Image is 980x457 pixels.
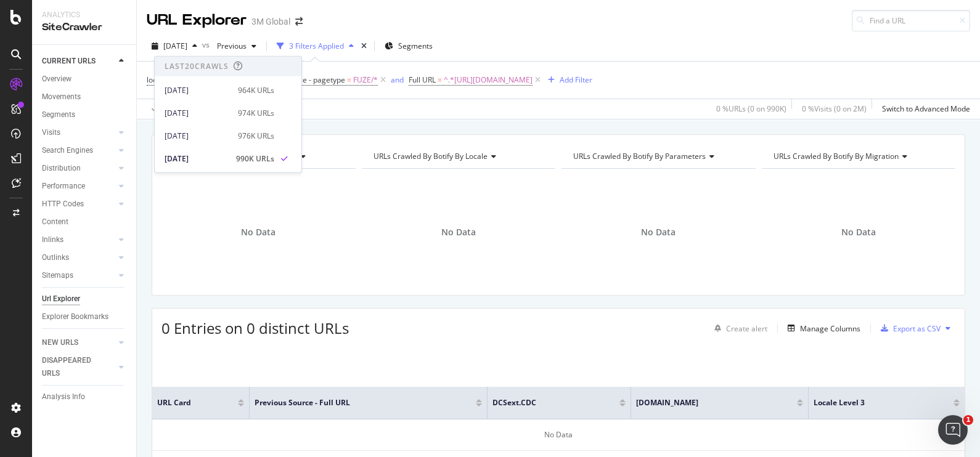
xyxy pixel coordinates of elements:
[963,415,973,425] span: 1
[238,107,274,118] div: 974K URLs
[42,73,128,86] a: Overview
[212,41,247,51] span: Previous
[42,198,115,211] a: HTTP Codes
[726,323,767,334] div: Create alert
[641,226,676,238] span: No Data
[42,336,115,349] a: NEW URLS
[42,390,85,403] div: Analysis Info
[42,108,128,121] a: Segments
[800,323,860,334] div: Manage Columns
[42,144,115,157] a: Search Engines
[165,107,231,118] div: [DATE]
[238,84,274,95] div: 964K URLs
[147,99,182,119] button: Apply
[42,91,128,103] a: Movements
[492,397,601,408] span: DCSext.CDC
[877,99,970,119] button: Switch to Advanced Mode
[42,180,115,193] a: Performance
[882,103,970,114] div: Switch to Advanced Mode
[42,180,85,193] div: Performance
[165,61,229,71] div: Last 20 Crawls
[42,198,84,211] div: HTTP Codes
[42,233,63,246] div: Inlinks
[236,153,274,164] div: 990K URLs
[152,419,965,451] div: No Data
[42,354,115,380] a: DISAPPEARED URLS
[441,226,476,238] span: No Data
[560,75,592,85] div: Add Filter
[42,336,78,349] div: NEW URLS
[42,108,75,121] div: Segments
[255,397,457,408] span: Previous Source - Full URL
[165,153,229,164] div: [DATE]
[42,293,80,305] div: Url Explorer
[163,41,187,51] span: 2025 Sep. 14th
[147,36,202,56] button: [DATE]
[42,55,115,68] a: CURRENT URLS
[42,269,115,282] a: Sitemaps
[876,318,941,338] button: Export as CSV
[438,75,442,85] span: =
[359,40,369,52] div: times
[841,226,876,238] span: No Data
[573,151,706,161] span: URLs Crawled By Botify By parameters
[852,10,970,31] input: Find a URL
[783,321,860,336] button: Manage Columns
[771,147,945,166] h4: URLs Crawled By Botify By migration
[251,15,290,28] div: 3M Global
[202,39,212,50] span: vs
[165,130,231,141] div: [DATE]
[543,73,592,87] button: Add Filter
[42,216,128,228] a: Content
[161,318,349,338] span: 0 Entries on 0 distinct URLs
[347,75,351,85] span: =
[371,147,545,166] h4: URLs Crawled By Botify By locale
[295,17,303,26] div: arrow-right-arrow-left
[42,251,115,264] a: Outlinks
[42,20,126,34] div: SiteCrawler
[238,130,274,141] div: 976K URLs
[42,126,60,139] div: Visits
[241,226,276,238] span: No Data
[398,41,433,51] span: Segments
[42,390,128,403] a: Analysis Info
[374,151,488,161] span: URLs Crawled By Botify By locale
[42,10,126,20] div: Analytics
[444,71,533,89] span: ^.*[URL][DOMAIN_NAME]
[165,84,231,95] div: [DATE]
[212,36,261,56] button: Previous
[42,91,81,103] div: Movements
[42,251,69,264] div: Outlinks
[157,397,235,408] span: URL Card
[289,41,344,51] div: 3 Filters Applied
[814,397,935,408] span: locale Level 3
[272,36,359,56] button: 3 Filters Applied
[42,126,115,139] a: Visits
[42,162,81,175] div: Distribution
[42,269,73,282] div: Sitemaps
[409,75,436,85] span: Full URL
[716,103,786,114] div: 0 % URLs ( 0 on 990K )
[802,103,867,114] div: 0 % Visits ( 0 on 2M )
[774,151,899,161] span: URLs Crawled By Botify By migration
[42,354,104,380] div: DISAPPEARED URLS
[938,415,968,445] iframe: Intercom live chat
[42,310,128,323] a: Explorer Bookmarks
[353,71,378,89] span: FUZE/*
[893,323,941,334] div: Export as CSV
[42,293,128,305] a: Url Explorer
[380,36,438,56] button: Segments
[636,397,778,408] span: [DOMAIN_NAME]
[709,318,767,338] button: Create alert
[571,147,745,166] h4: URLs Crawled By Botify By parameters
[147,75,193,85] span: locale Level 3
[42,233,115,246] a: Inlinks
[42,310,108,323] div: Explorer Bookmarks
[42,216,68,228] div: Content
[391,74,404,86] button: and
[391,75,404,85] div: and
[42,162,115,175] a: Distribution
[42,55,96,68] div: CURRENT URLS
[147,10,247,31] div: URL Explorer
[42,73,71,86] div: Overview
